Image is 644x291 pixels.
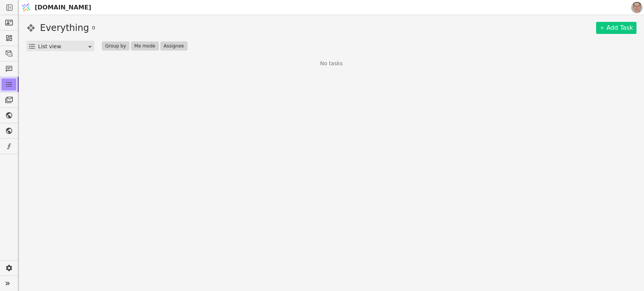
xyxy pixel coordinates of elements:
button: Me mode [131,41,159,51]
span: 0 [92,24,95,32]
p: No tasks [320,60,343,67]
button: Assignee [160,41,188,51]
img: 1560949290925-CROPPED-IMG_0201-2-.jpg [631,2,642,13]
div: List view [38,41,88,52]
img: Logo [20,0,32,15]
button: Group by [102,41,129,51]
span: [DOMAIN_NAME] [35,3,91,12]
a: Add Task [596,22,636,34]
h1: Everything [40,21,89,35]
a: [DOMAIN_NAME] [19,0,95,15]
